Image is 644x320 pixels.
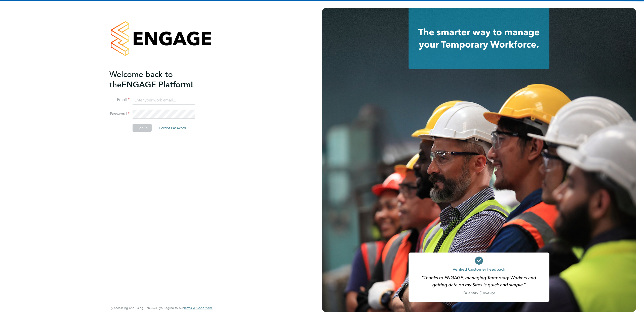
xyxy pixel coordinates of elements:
[109,69,173,89] span: Welcome back to the
[109,111,130,117] label: Password
[109,306,213,310] span: By accessing and using ENGAGE you agree to our
[184,306,213,310] span: Terms & Conditions
[133,96,195,105] input: Enter your work email...
[155,124,190,132] button: Forgot Password
[109,97,130,102] label: Email
[184,306,213,310] a: Terms & Conditions
[109,69,208,90] h2: ENGAGE Platform!
[133,124,152,132] button: Sign In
